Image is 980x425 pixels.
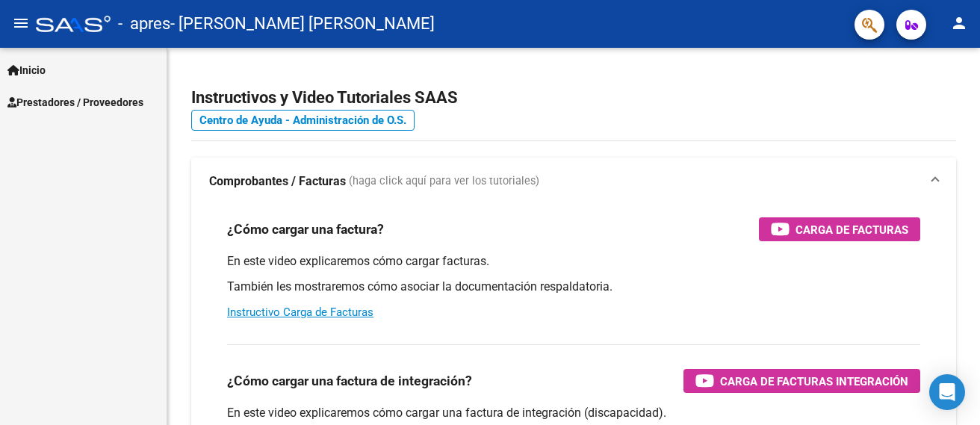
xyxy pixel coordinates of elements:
span: (haga click aquí para ver los tutoriales) [349,173,539,190]
h2: Instructivos y Video Tutoriales SAAS [191,84,956,112]
a: Instructivo Carga de Facturas [227,305,373,319]
div: Open Intercom Messenger [929,374,965,410]
span: - [PERSON_NAME] [PERSON_NAME] [170,7,435,40]
span: Carga de Facturas Integración [720,372,908,391]
span: Prestadores / Proveedores [7,94,143,111]
p: También les mostraremos cómo asociar la documentación respaldatoria. [227,279,920,295]
span: Inicio [7,62,46,78]
strong: Comprobantes / Facturas [209,173,346,190]
button: Carga de Facturas [759,217,920,241]
h3: ¿Cómo cargar una factura? [227,219,384,240]
h3: ¿Cómo cargar una factura de integración? [227,370,472,391]
mat-icon: menu [12,14,30,32]
span: Carga de Facturas [796,220,908,239]
p: En este video explicaremos cómo cargar una factura de integración (discapacidad). [227,405,920,421]
mat-expansion-panel-header: Comprobantes / Facturas (haga click aquí para ver los tutoriales) [191,158,956,205]
a: Centro de Ayuda - Administración de O.S. [191,110,415,131]
p: En este video explicaremos cómo cargar facturas. [227,253,920,270]
button: Carga de Facturas Integración [683,369,920,393]
span: - apres [118,7,170,40]
mat-icon: person [950,14,968,32]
